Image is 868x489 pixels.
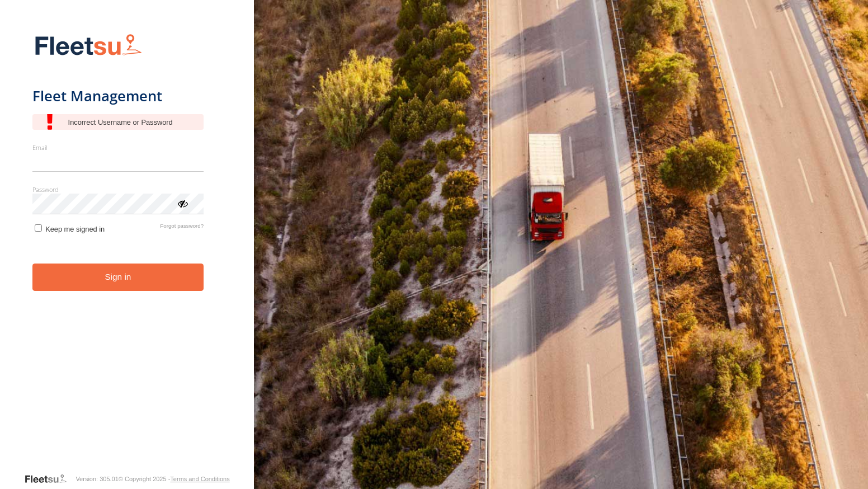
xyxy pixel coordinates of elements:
span: Keep me signed in [45,225,105,233]
h1: Fleet Management [32,87,204,105]
button: Sign in [32,264,204,291]
label: Password [32,185,204,194]
a: Visit our Website [24,473,76,485]
form: main [32,27,222,472]
div: ViewPassword [177,198,188,209]
a: Terms and Conditions [170,476,229,482]
a: Forgot password? [160,223,204,233]
div: Version: 305.01 [76,476,118,482]
label: Email [32,143,204,152]
img: Fleetsu [32,31,144,60]
div: © Copyright 2025 - [119,476,230,482]
input: Keep me signed in [35,224,42,232]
